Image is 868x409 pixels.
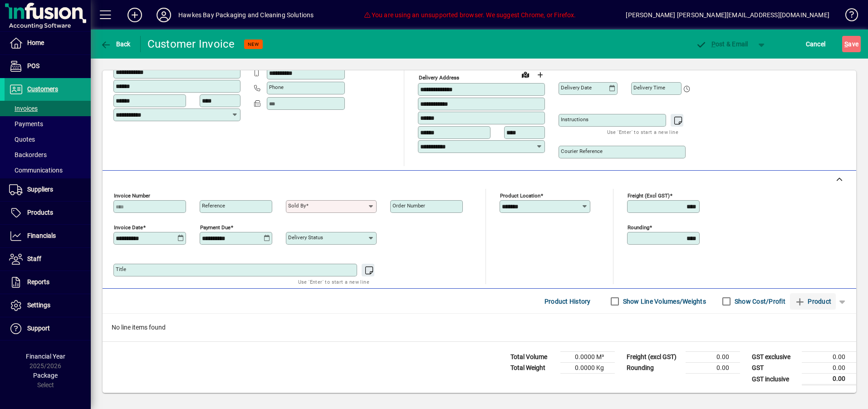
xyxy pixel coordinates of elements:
[147,37,235,51] div: Customer Invoice
[288,202,306,209] mat-label: Sold by
[802,352,856,363] td: 0.00
[561,148,603,154] mat-label: Courier Reference
[269,84,284,90] mat-label: Phone
[628,224,649,231] mat-label: Rounding
[27,186,53,193] span: Suppliers
[561,116,588,123] mat-label: Instructions
[120,7,149,23] button: Add
[533,68,547,82] button: Choose address
[560,352,615,363] td: 0.0000 M³
[9,151,47,158] span: Backorders
[9,167,63,174] span: Communications
[298,276,369,287] mat-hint: Use 'Enter' to start a new line
[9,105,38,112] span: Invoices
[5,147,91,163] a: Backorders
[544,294,591,309] span: Product History
[33,372,58,379] span: Package
[363,11,576,19] span: You are using an unsupported browser. We suggest Chrome, or Firefox.
[518,67,533,82] a: View on map
[103,314,856,341] div: No line items found
[5,32,91,54] a: Home
[633,84,665,91] mat-label: Delivery time
[628,192,670,199] mat-label: Freight (excl GST)
[804,36,828,52] button: Cancel
[9,120,43,128] span: Payments
[116,266,126,272] mat-label: Title
[561,84,592,91] mat-label: Delivery date
[560,363,615,374] td: 0.0000 Kg
[27,301,50,309] span: Settings
[5,248,91,271] a: Staff
[622,352,686,363] td: Freight (excl GST)
[9,136,35,143] span: Quotes
[26,353,65,360] span: Financial Year
[626,8,829,22] div: [PERSON_NAME] [PERSON_NAME][EMAIL_ADDRESS][DOMAIN_NAME]
[27,232,56,239] span: Financials
[5,163,91,178] a: Communications
[844,40,848,48] span: S
[248,41,259,47] span: NEW
[5,271,91,294] a: Reports
[711,40,716,48] span: P
[747,363,802,374] td: GST
[806,37,826,51] span: Cancel
[100,40,131,48] span: Back
[506,352,560,363] td: Total Volume
[27,39,44,46] span: Home
[5,225,91,247] a: Financials
[114,192,150,199] mat-label: Invoice number
[607,127,678,137] mat-hint: Use 'Enter' to start a new line
[5,116,91,132] a: Payments
[696,40,748,48] span: ost & Email
[500,192,540,199] mat-label: Product location
[5,132,91,147] a: Quotes
[27,325,50,332] span: Support
[506,363,560,374] td: Total Weight
[541,293,594,310] button: Product History
[844,37,858,51] span: ave
[794,294,831,309] span: Product
[392,202,425,209] mat-label: Order number
[747,374,802,385] td: GST inclusive
[5,317,91,340] a: Support
[802,363,856,374] td: 0.00
[149,7,178,23] button: Profile
[622,363,686,374] td: Rounding
[27,255,41,262] span: Staff
[27,62,39,69] span: POS
[747,352,802,363] td: GST exclusive
[288,234,323,241] mat-label: Delivery status
[621,297,706,306] label: Show Line Volumes/Weights
[27,278,49,286] span: Reports
[691,36,753,52] button: Post & Email
[5,202,91,224] a: Products
[27,85,58,93] span: Customers
[733,297,785,306] label: Show Cost/Profit
[5,55,91,78] a: POS
[114,224,143,231] mat-label: Invoice date
[200,224,230,231] mat-label: Payment due
[27,209,53,216] span: Products
[842,36,861,52] button: Save
[790,293,836,310] button: Product
[202,202,225,209] mat-label: Reference
[5,101,91,116] a: Invoices
[802,374,856,385] td: 0.00
[178,8,314,22] div: Hawkes Bay Packaging and Cleaning Solutions
[686,352,740,363] td: 0.00
[91,36,141,52] app-page-header-button: Back
[98,36,133,52] button: Back
[839,2,857,31] a: Knowledge Base
[5,294,91,317] a: Settings
[686,363,740,374] td: 0.00
[5,178,91,201] a: Suppliers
